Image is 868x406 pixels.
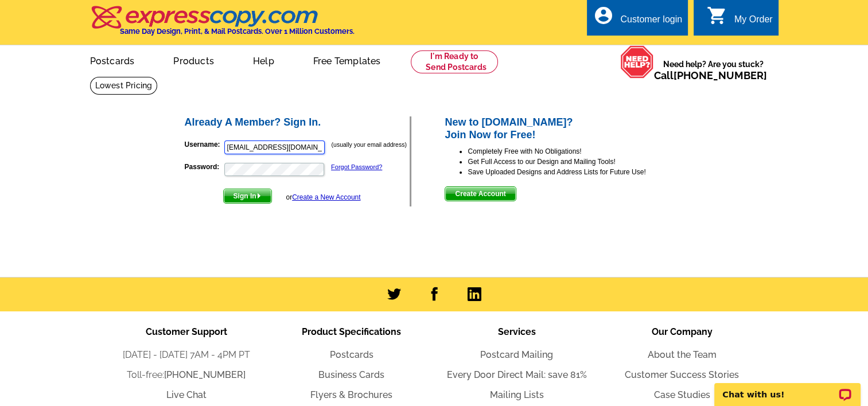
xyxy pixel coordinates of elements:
span: Customer Support [146,326,227,337]
img: help [620,45,654,79]
div: or [286,192,360,202]
h2: Already A Member? Sign In. [185,116,410,129]
a: Business Cards [318,369,384,380]
a: Help [235,46,293,73]
a: About the Team [648,349,717,360]
span: Sign In [224,189,271,203]
span: Call [654,69,767,81]
li: Get Full Access to our Design and Mailing Tools! [468,157,685,167]
i: account_circle [593,5,613,26]
span: Services [498,326,536,337]
li: Save Uploaded Designs and Address Lists for Future Use! [468,167,685,177]
a: Postcards [330,349,373,360]
a: Forgot Password? [331,163,382,170]
li: [DATE] - [DATE] 7AM - 4PM PT [104,348,269,362]
button: Create Account [445,186,516,201]
span: Product Specifications [302,326,401,337]
span: Our Company [652,326,713,337]
a: Create a New Account [292,193,360,201]
a: [PHONE_NUMBER] [164,369,246,380]
a: account_circle Customer login [593,13,682,27]
li: Toll-free: [104,368,269,382]
a: Products [155,46,232,73]
img: button-next-arrow-white.png [256,193,262,198]
div: Customer login [620,14,682,30]
a: Customer Success Stories [625,369,739,380]
a: Postcards [72,46,153,73]
a: shopping_cart My Order [707,13,773,27]
iframe: LiveChat chat widget [707,370,868,406]
a: Same Day Design, Print, & Mail Postcards. Over 1 Million Customers. [90,14,355,36]
h4: Same Day Design, Print, & Mail Postcards. Over 1 Million Customers. [120,27,355,36]
label: Username: [185,139,223,150]
span: Create Account [445,187,515,201]
span: Need help? Are you stuck? [654,58,773,81]
li: Completely Free with No Obligations! [468,146,685,157]
small: (usually your email address) [332,141,407,148]
a: Every Door Direct Mail: save 81% [447,369,587,380]
div: My Order [734,14,773,30]
i: shopping_cart [707,5,727,26]
button: Sign In [223,189,272,204]
a: Free Templates [295,46,399,73]
a: Postcard Mailing [480,349,553,360]
h2: New to [DOMAIN_NAME]? Join Now for Free! [445,116,685,141]
label: Password: [185,162,223,172]
a: Flyers & Brochures [310,389,392,400]
a: Live Chat [166,389,207,400]
a: [PHONE_NUMBER] [674,69,767,81]
a: Case Studies [654,389,710,400]
a: Mailing Lists [490,389,544,400]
